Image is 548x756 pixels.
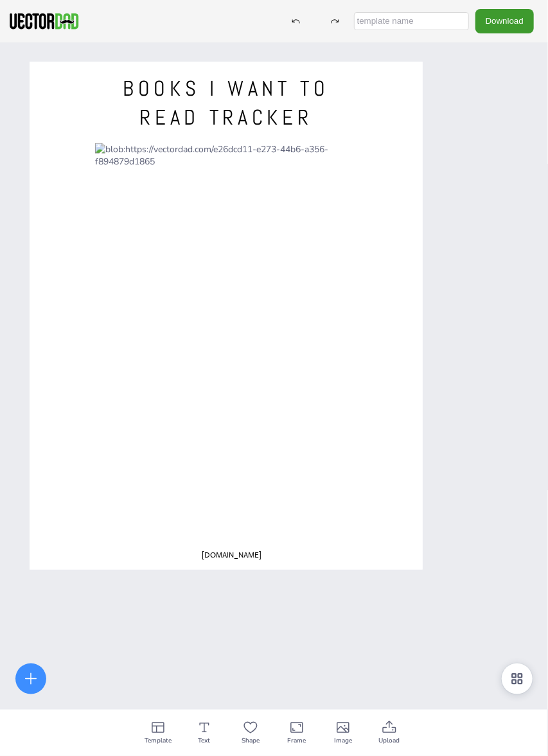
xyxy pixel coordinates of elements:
input: template name [354,12,469,30]
span: Shape [242,735,260,746]
span: [DOMAIN_NAME] [202,550,261,560]
span: BOOKS I WANT TO READ TRACKER [123,75,330,132]
span: Template [145,735,172,746]
img: VectorDad-1.png [8,12,80,31]
span: Image [334,735,352,746]
button: Download [475,9,534,33]
span: Upload [379,735,400,746]
span: Text [199,735,211,746]
span: Frame [288,735,306,746]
